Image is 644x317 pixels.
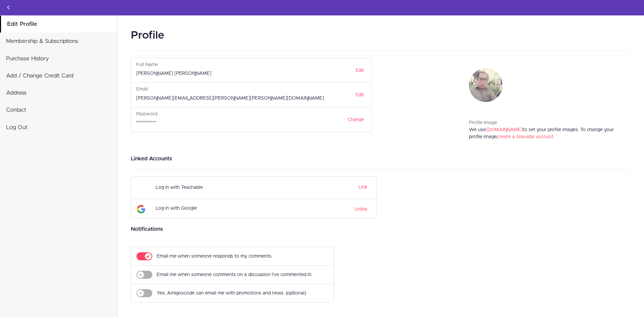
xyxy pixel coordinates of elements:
form: Email me when someone comments on a discussion I've commented in. [136,268,329,281]
label: [PERSON_NAME][EMAIL_ADDRESS][PERSON_NAME][PERSON_NAME][DOMAIN_NAME] [136,95,324,102]
div: Log in with Teachable [156,181,308,194]
a: Edit [351,89,368,101]
a: Change [343,114,368,125]
div: Log in with Google [156,202,308,215]
img: Google Logo [137,205,145,213]
a: Edit Profile [1,16,117,33]
h3: Linked Accounts [131,155,631,163]
button: Link [357,183,368,191]
a: create a Gravatar account [497,135,553,139]
a: [DOMAIN_NAME] [486,127,523,132]
div: We use to set your profile images. To change your profile image, . [469,126,626,148]
label: Email [136,86,148,93]
h3: Notifications [131,225,631,233]
form: Email me when someone responds to my comments. [136,250,329,263]
svg: Back to courses [4,3,12,11]
a: Link [359,185,368,190]
a: Unlink [354,205,368,213]
label: [PERSON_NAME] [PERSON_NAME] [136,70,211,77]
label: Full Name [136,61,158,68]
form: Yes, Amigoscode can email me with promotions and news. (optional) [136,287,329,300]
div: Profile Image [469,119,626,126]
h2: Profile [131,28,631,44]
a: Edit [351,65,368,76]
img: jose.fiengo.vega@gmail.com [469,68,502,102]
label: Password [136,111,157,118]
